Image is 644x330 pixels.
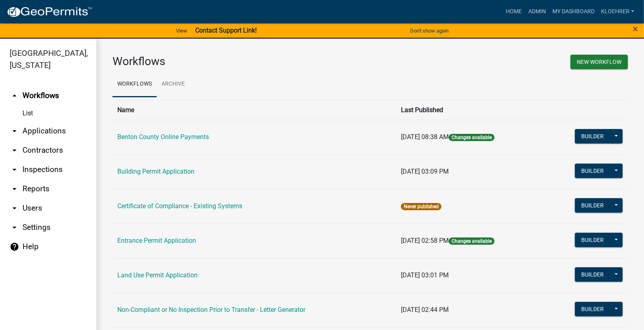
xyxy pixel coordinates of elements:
[570,55,628,69] button: New Workflow
[112,72,157,97] a: Workflows
[117,271,198,279] a: Land Use Permit Application
[396,100,544,120] th: Last Published
[575,233,610,247] button: Builder
[401,133,449,141] span: [DATE] 08:38 AM
[157,72,190,97] a: Archive
[10,91,19,100] i: arrow_drop_up
[401,306,449,314] span: [DATE] 02:44 PM
[401,237,449,244] span: [DATE] 02:58 PM
[117,168,194,175] a: Building Permit Application
[503,4,525,19] a: Home
[112,55,364,68] h3: Workflows
[575,267,610,282] button: Builder
[449,238,495,245] span: Changes available
[575,198,610,213] button: Builder
[10,242,19,252] i: help
[10,203,19,213] i: arrow_drop_down
[401,168,449,175] span: [DATE] 03:09 PM
[401,271,449,279] span: [DATE] 03:01 PM
[401,203,442,210] span: Never published
[117,306,305,314] a: Non-Compliant or No Inspection Prior to Transfer - Letter Generator
[449,134,495,141] span: Changes available
[117,133,209,141] a: Benton County Online Payments
[10,184,19,194] i: arrow_drop_down
[633,23,638,35] span: ×
[173,24,190,37] a: View
[633,24,638,34] button: Close
[575,164,610,178] button: Builder
[10,223,19,232] i: arrow_drop_down
[10,126,19,136] i: arrow_drop_down
[10,165,19,174] i: arrow_drop_down
[575,129,610,143] button: Builder
[598,4,638,19] a: kloehrer
[10,146,19,155] i: arrow_drop_down
[112,100,396,120] th: Name
[407,24,452,37] button: Don't show again
[549,4,598,19] a: My Dashboard
[117,202,242,210] a: Certificate of Compliance - Existing Systems
[117,237,196,244] a: Entrance Permit Application
[575,302,610,316] button: Builder
[525,4,549,19] a: Admin
[195,27,257,34] strong: Contact Support Link!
